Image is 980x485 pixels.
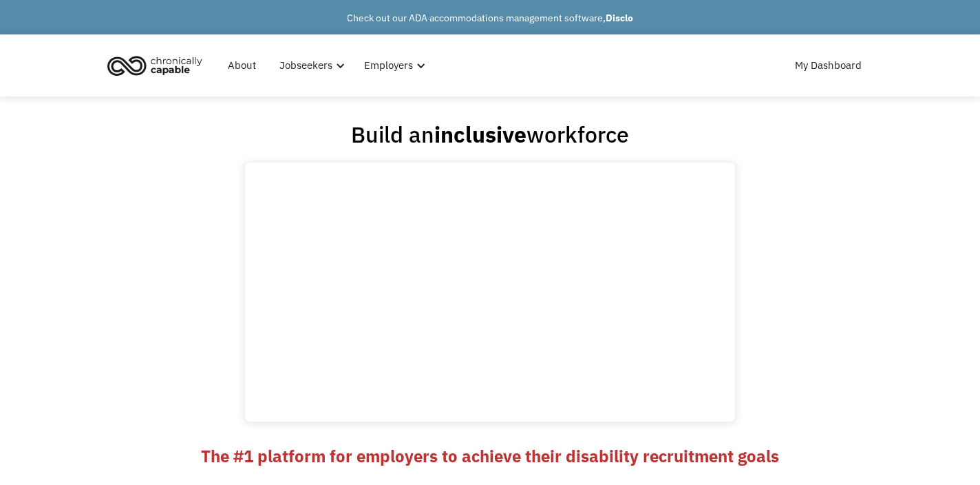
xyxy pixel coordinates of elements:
img: Chronically Capable logo [103,50,206,81]
div: Employers [356,43,429,87]
div: Employers [364,57,413,74]
a: home [103,50,213,81]
strong: inclusive [434,120,526,149]
a: Check out our ADA accommodations management software,Disclo [347,12,633,24]
h1: Build an workforce [351,121,629,148]
a: About [220,43,264,87]
div: Jobseekers [279,57,332,74]
strong: Disclo [606,12,633,24]
a: My Dashboard [787,43,870,87]
div: Jobseekers [271,43,349,87]
strong: The #1 platform for employers to achieve their disability recruitment goals [201,445,779,467]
